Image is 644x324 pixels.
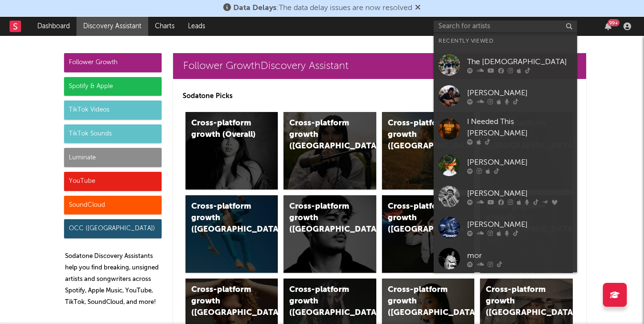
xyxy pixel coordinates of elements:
a: Cross-platform growth ([GEOGRAPHIC_DATA]) [382,112,475,190]
div: Cross-platform growth ([GEOGRAPHIC_DATA]) [289,284,354,319]
div: SoundCloud [64,196,162,215]
div: I Needed This [PERSON_NAME] [467,116,572,139]
div: Cross-platform growth (Overall) [191,118,256,141]
a: mor [434,243,577,274]
div: [PERSON_NAME] [467,87,572,99]
div: Spotify & Apple [64,77,162,96]
a: [PERSON_NAME] [434,150,577,181]
div: YouTube [64,172,162,191]
span: Data Delays [233,4,276,12]
div: Cross-platform growth ([GEOGRAPHIC_DATA]) [191,284,256,319]
div: Luminate [64,148,162,167]
a: Charts [148,17,181,36]
div: Cross-platform growth ([GEOGRAPHIC_DATA]) [289,201,354,235]
div: [PERSON_NAME] [467,219,572,230]
a: Cross-platform growth ([GEOGRAPHIC_DATA]) [186,195,278,273]
a: Cross-platform growth ([GEOGRAPHIC_DATA]/GSA) [382,195,475,273]
div: Cross-platform growth ([GEOGRAPHIC_DATA]) [388,284,453,319]
a: Cross-platform growth ([GEOGRAPHIC_DATA]) [284,195,376,273]
div: Cross-platform growth ([GEOGRAPHIC_DATA]) [388,118,453,152]
span: : The data delay issues are now resolved [233,4,412,12]
a: Leads [181,17,212,36]
a: Cross-platform growth (Overall) [186,112,278,190]
div: 99 + [608,19,620,26]
a: Discovery Assistant [76,17,148,36]
div: Cross-platform growth ([GEOGRAPHIC_DATA]) [289,118,354,152]
div: Cross-platform growth ([GEOGRAPHIC_DATA]) [486,284,551,319]
a: Dashboard [31,17,76,36]
input: Search for artists [434,21,577,33]
div: [PERSON_NAME] [467,188,572,199]
a: I Needed This [PERSON_NAME] [434,112,577,150]
div: OCC ([GEOGRAPHIC_DATA]) [64,219,162,238]
div: [PERSON_NAME] [467,156,572,168]
div: TikTok Videos [64,101,162,120]
a: [PERSON_NAME] [434,181,577,212]
button: 99+ [605,22,611,30]
span: Dismiss [415,4,421,12]
div: mor [467,250,572,261]
p: Sodatone Discovery Assistants help you find breaking, unsigned artists and songwriters across Spo... [65,251,162,308]
div: The [DEMOGRAPHIC_DATA] [467,56,572,67]
div: Cross-platform growth ([GEOGRAPHIC_DATA]/GSA) [388,201,453,235]
p: Sodatone Picks [183,90,577,102]
div: Follower Growth [64,53,162,72]
a: The [DEMOGRAPHIC_DATA] [434,49,577,80]
div: Cross-platform growth ([GEOGRAPHIC_DATA]) [191,201,256,235]
div: Recently Viewed [438,35,572,47]
div: TikTok Sounds [64,124,162,144]
a: [PERSON_NAME] [434,212,577,243]
a: Follower GrowthDiscovery Assistant [173,53,586,79]
a: [PERSON_NAME] [434,80,577,112]
a: Cross-platform growth ([GEOGRAPHIC_DATA]) [284,112,376,190]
